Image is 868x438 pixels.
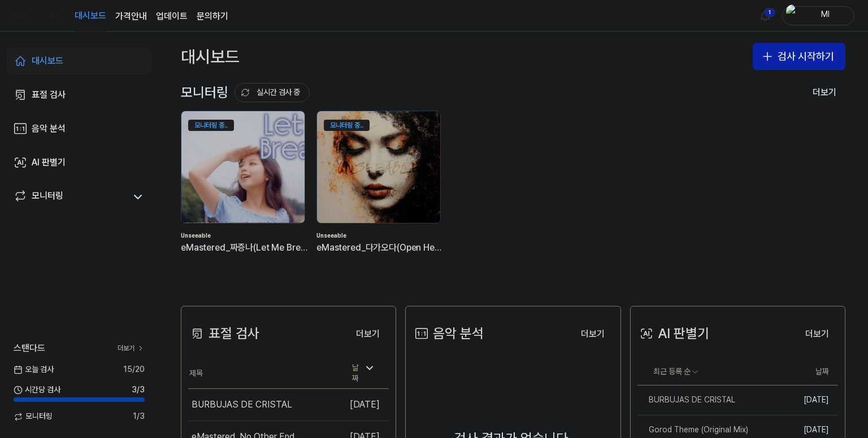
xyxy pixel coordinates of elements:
span: 시간당 검사 [14,384,60,396]
a: 표절 검사 [7,81,151,108]
img: profile [786,5,800,27]
a: BURBUJAS DE CRISTAL [637,386,772,415]
div: 음악 분석 [413,323,484,344]
a: 대시보드 [75,1,106,32]
div: 대시보드 [32,54,63,68]
a: 문의하기 [197,10,228,23]
span: 오늘 검사 [14,364,54,375]
span: 스탠다드 [14,341,45,355]
a: 모니터링 [14,189,127,205]
td: [DATE] [772,386,838,415]
span: 모니터링 [14,411,53,422]
div: 대시보드 [181,43,240,70]
div: 날짜 [348,359,380,388]
button: 더보기 [796,323,838,345]
div: 모니터링 [181,82,310,103]
button: 더보기 [572,323,614,345]
button: 가격안내 [115,10,147,23]
div: 표절 검사 [32,88,66,102]
td: [DATE] [338,388,389,421]
button: profileMl [782,6,854,25]
div: 음악 분석 [32,122,66,135]
img: backgroundIamge [181,111,305,223]
img: 알림 [758,9,772,23]
div: Gorod Theme (Original Mix) [637,424,748,436]
button: 실시간 검사 중 [235,83,310,102]
div: 모니터링 중.. [324,120,370,131]
a: 모니터링 중..backgroundIamgeUnseeableeMastered_짜증나(Let Me Breathe) [181,111,307,272]
button: 알림1 [756,7,774,25]
div: 모니터링 [32,189,63,205]
div: BURBUJAS DE CRISTAL [637,395,735,406]
button: 검사 시작하기 [753,43,845,70]
a: 더보기 [347,322,389,345]
a: AI 판별기 [7,149,151,176]
a: 더보기 [572,322,614,345]
a: 더보기 [118,344,145,353]
span: 1 / 3 [133,411,145,422]
a: 대시보드 [7,47,151,75]
div: Unseeable [181,231,307,240]
div: AI 판별기 [637,323,709,344]
a: 업데이트 [156,10,188,23]
button: 더보기 [804,81,845,104]
span: 15 / 20 [123,364,145,375]
th: 제목 [188,358,338,389]
div: Ml [803,9,847,21]
div: eMastered_다가오다(Open Heart) [316,240,443,255]
span: 3 / 3 [132,384,145,396]
div: 모니터링 중.. [188,120,234,131]
img: backgroundIamge [317,111,440,223]
button: 더보기 [347,323,389,345]
a: 더보기 [796,322,838,345]
a: 음악 분석 [7,115,151,142]
th: 날짜 [772,358,838,386]
div: eMastered_짜증나(Let Me Breathe) [181,240,307,255]
div: BURBUJAS DE CRISTAL [192,398,292,411]
div: Unseeable [316,231,443,240]
div: AI 판별기 [32,156,66,169]
div: 1 [764,8,775,17]
div: 표절 검사 [188,323,259,344]
a: 모니터링 중..backgroundIamgeUnseeableeMastered_다가오다(Open Heart) [316,111,443,272]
